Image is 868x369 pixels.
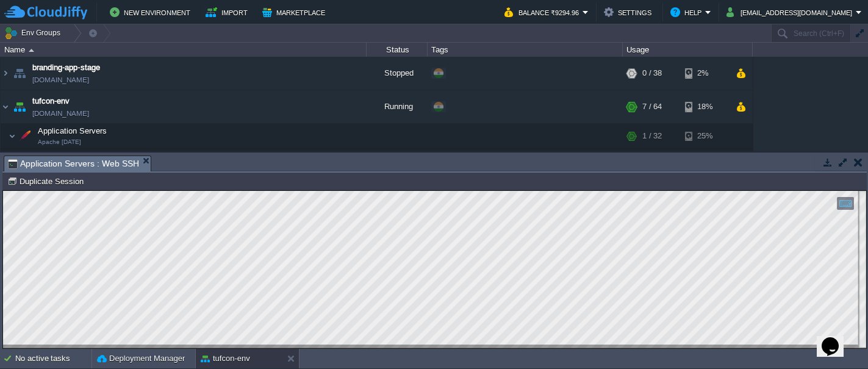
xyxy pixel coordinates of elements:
button: tufcon-env [201,353,250,365]
a: [DOMAIN_NAME] [32,74,89,86]
img: AMDAwAAAACH5BAEAAAAALAAAAAABAAEAAAICRAEAOw== [9,124,16,148]
img: AMDAwAAAACH5BAEAAAAALAAAAAABAAEAAAICRAEAOw== [1,57,10,90]
div: 1 / 32 [642,124,662,148]
div: 7 / 64 [642,90,662,123]
img: AMDAwAAAACH5BAEAAAAALAAAAAABAAEAAAICRAEAOw== [16,124,34,148]
div: No active tasks [15,349,91,368]
button: [EMAIL_ADDRESS][DOMAIN_NAME] [726,5,856,20]
img: AMDAwAAAACH5BAEAAAAALAAAAAABAAEAAAICRAEAOw== [26,149,33,168]
button: Duplicate Session [7,176,87,187]
button: Help [670,5,705,20]
div: 18% [685,90,725,123]
div: 2% [685,57,725,90]
div: Stopped [367,57,428,90]
button: Balance ₹9294.96 [504,5,583,20]
span: Application Servers [37,126,109,136]
button: New Environment [110,5,194,20]
span: Application Servers : Web SSH [8,156,139,171]
img: AMDAwAAAACH5BAEAAAAALAAAAAABAAEAAAICRAEAOw== [11,90,28,123]
a: [DOMAIN_NAME] [32,107,89,120]
a: branding-app-stage [32,62,100,74]
img: CloudJiffy [4,5,87,20]
button: Marketplace [262,5,329,20]
img: AMDAwAAAACH5BAEAAAAALAAAAAABAAEAAAICRAEAOw== [11,57,28,90]
img: AMDAwAAAACH5BAEAAAAALAAAAAABAAEAAAICRAEAOw== [29,49,34,52]
iframe: chat widget [817,320,856,357]
div: 25% [685,149,725,168]
div: 25% [685,124,725,148]
div: Running [367,90,428,123]
div: 0 / 38 [642,57,662,90]
button: Env Groups [4,24,65,41]
div: Name [1,43,366,57]
img: AMDAwAAAACH5BAEAAAAALAAAAAABAAEAAAICRAEAOw== [1,90,10,123]
div: Status [367,43,427,57]
img: AMDAwAAAACH5BAEAAAAALAAAAAABAAEAAAICRAEAOw== [33,149,50,168]
button: Deployment Manager [97,353,185,365]
div: Tags [428,43,622,57]
div: 1 / 32 [642,149,659,168]
button: Settings [604,5,655,20]
span: Apache [DATE] [38,138,81,146]
a: tufcon-env [32,95,70,107]
a: Application ServersApache [DATE] [37,126,109,135]
div: Usage [623,43,752,57]
button: Import [206,5,251,20]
